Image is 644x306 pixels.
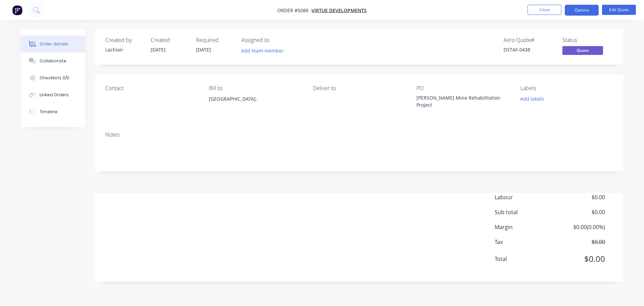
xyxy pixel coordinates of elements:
div: DSTAF-0438 [503,46,554,53]
div: Created [151,37,188,43]
div: Assigned to [241,37,309,43]
img: Factory [12,5,22,15]
button: Edit Quote [602,5,636,15]
button: Collaborate [21,53,85,69]
div: PO [416,85,509,91]
div: Deliver to [313,85,406,91]
div: Xero Quote # [503,37,554,43]
div: Bill to [209,85,302,91]
div: Notes [105,131,613,138]
div: [GEOGRAPHIC_DATA], [209,94,302,116]
span: Labour [495,193,555,201]
a: Virtue Developments [312,7,367,14]
button: Options [565,5,599,16]
div: Timeline [40,109,58,115]
div: [GEOGRAPHIC_DATA], [209,94,302,104]
button: Order details [21,36,85,53]
button: Linked Orders [21,86,85,103]
div: Collaborate [40,58,66,64]
div: Labels [520,85,613,91]
span: $0.00 [555,208,605,216]
span: [DATE] [151,46,166,53]
span: Total [495,255,555,263]
span: $0.00 [555,238,605,246]
div: Checklists 0/0 [40,75,69,81]
button: Add labels [516,94,548,103]
div: Order details [40,41,68,47]
span: Tax [495,238,555,246]
div: Contact [105,85,198,91]
button: Timeline [21,103,85,120]
span: $0.00 [555,193,605,201]
button: Add team member [241,46,287,55]
span: Order #5088 - [277,7,312,14]
span: Quote [562,46,603,55]
span: $0.00 [555,253,605,265]
span: Margin [495,223,555,231]
div: Linked Orders [40,92,69,98]
button: Checklists 0/0 [21,69,85,86]
div: Created by [105,37,143,43]
button: Close [528,5,561,15]
span: Sub total [495,208,555,216]
div: Lachlan [105,46,143,53]
span: $0.00 ( 0.00 %) [555,223,605,231]
div: Required [196,37,233,43]
div: Status [562,37,613,43]
span: [DATE] [196,46,211,53]
button: Add team member [238,46,287,55]
div: [PERSON_NAME] Mine Rehabilitation Project [416,94,501,108]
